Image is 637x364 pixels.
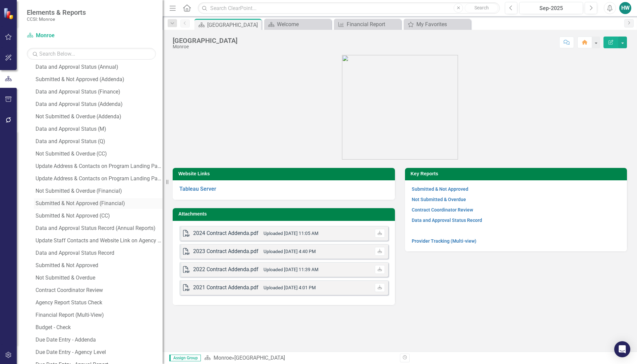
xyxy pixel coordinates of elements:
[277,20,330,28] div: Welcome
[34,111,163,122] a: Not Submitted & Overdue (Addenda)
[3,8,15,19] img: ClearPoint Strategy
[36,300,163,306] div: Agency Report Status Check
[34,186,163,196] a: Not Submitted & Overdue (Financial)
[193,284,258,292] div: 2021 Contract Addenda.pdf
[36,89,163,95] div: Data and Approval Status (Finance)
[36,176,163,182] div: Update Address & Contacts on Program Landing Page
[34,235,163,246] a: Update Staff Contacts and Website Link on Agency Landing Page
[34,124,163,134] a: Data and Approval Status (M)
[614,341,630,357] div: Open Intercom Messenger
[342,55,458,160] img: OMH%20Logo_Green%202024%20Stacked.png
[36,213,163,219] div: Submitted & Not Approved (CC)
[27,16,86,22] small: CCSI: Monroe
[34,99,163,110] a: Data and Approval Status (Addenda)
[36,287,163,293] div: Contract Coordinator Review
[34,74,163,85] a: Submitted & Not Approved (Addenda)
[34,198,163,209] a: Submitted & Not Approved (Financial)
[36,337,163,343] div: Due Date Entry - Addenda
[36,138,163,144] div: Data and Approval Status (Q)
[34,148,163,159] a: Not Submitted & Overdue (CC)
[34,136,163,147] a: Data and Approval Status (Q)
[474,5,489,10] span: Search
[412,238,476,244] a: Provider Tracking (Multi-view)
[36,250,163,256] div: Data and Approval Status Record
[36,151,163,157] div: Not Submitted & Overdue (CC)
[179,186,216,192] a: Tableau Server
[412,186,468,192] a: Submitted & Not Approved
[264,285,316,290] small: Uploaded [DATE] 4:01 PM
[27,48,156,60] input: Search Below...
[34,248,163,258] a: Data and Approval Status Record
[207,21,260,29] div: [GEOGRAPHIC_DATA]
[193,230,258,237] div: 2024 Contract Addenda.pdf
[204,354,395,362] div: »
[34,297,163,308] a: Agency Report Status Check
[336,20,399,28] a: Financial Report
[214,355,232,361] a: Monroe
[173,37,237,44] div: [GEOGRAPHIC_DATA]
[264,231,318,236] small: Uploaded [DATE] 11:05 AM
[36,324,163,330] div: Budget - Check
[36,349,163,355] div: Due Date Entry - Agency Level
[173,44,237,49] div: Monroe
[36,64,163,70] div: Data and Approval Status (Annual)
[264,249,316,254] small: Uploaded [DATE] 4:40 PM
[36,200,163,206] div: Submitted & Not Approved (Financial)
[34,260,163,271] a: Submitted & Not Approved
[36,188,163,194] div: Not Submitted & Overdue (Financial)
[234,355,285,361] div: [GEOGRAPHIC_DATA]
[36,163,163,169] div: Update Address & Contacts on Program Landing Page (Finance)
[36,114,163,120] div: Not Submitted & Overdue (Addenda)
[34,347,163,358] a: Due Date Entry - Agency Level
[465,3,498,13] button: Search
[34,322,163,333] a: Budget - Check
[34,86,163,97] a: Data and Approval Status (Finance)
[193,266,258,274] div: 2022 Contract Addenda.pdf
[36,101,163,107] div: Data and Approval Status (Addenda)
[36,275,163,281] div: Not Submitted & Overdue
[34,173,163,184] a: Update Address & Contacts on Program Landing Page
[34,223,163,234] a: Data and Approval Status Record (Annual Reports)
[519,2,583,14] button: Sep-2025
[36,238,163,244] div: Update Staff Contacts and Website Link on Agency Landing Page
[405,20,469,28] a: My Favorites
[178,171,392,176] h3: Website Links
[266,20,330,28] a: Welcome
[264,267,318,272] small: Uploaded [DATE] 11:39 AM
[193,248,258,255] div: 2023 Contract Addenda.pdf
[411,171,624,176] h3: Key Reports
[34,310,163,320] a: Financial Report (Multi-View)
[34,210,163,221] a: Submitted & Not Approved (CC)
[36,312,163,318] div: Financial Report (Multi-View)
[198,2,500,14] input: Search ClearPoint...
[34,285,163,296] a: Contract Coordinator Review
[347,20,399,28] div: Financial Report
[36,262,163,268] div: Submitted & Not Approved
[412,218,482,223] a: Data and Approval Status Record
[412,207,473,213] a: Contract Coordinator Review
[27,32,111,40] a: Monroe
[36,76,163,82] div: Submitted & Not Approved (Addenda)
[34,335,163,345] a: Due Date Entry - Addenda
[522,4,581,12] div: Sep-2025
[34,272,163,283] a: Not Submitted & Overdue
[169,355,201,361] span: Assign Group
[36,225,163,231] div: Data and Approval Status Record (Annual Reports)
[412,197,466,202] a: Not Submitted & Overdue
[178,211,392,217] h3: Attachments
[34,62,163,72] a: Data and Approval Status (Annual)
[27,8,86,16] span: Elements & Reports
[36,126,163,132] div: Data and Approval Status (M)
[416,20,469,28] div: My Favorites
[619,2,631,14] button: HW
[34,161,163,172] a: Update Address & Contacts on Program Landing Page (Finance)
